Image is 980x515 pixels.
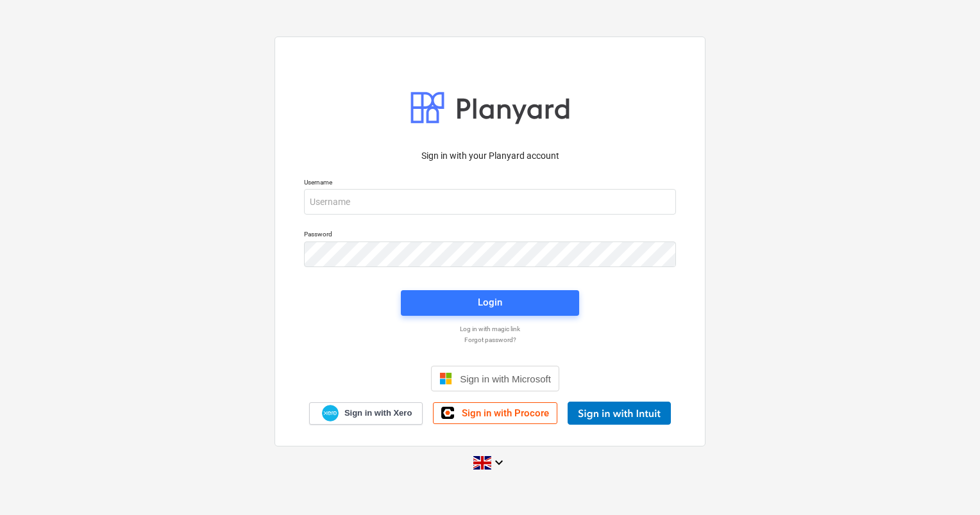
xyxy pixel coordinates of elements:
input: Username [304,189,676,215]
p: Password [304,230,676,241]
a: Sign in with Xero [309,402,423,425]
img: Xero logo [322,405,339,422]
span: Sign in with Procore [462,407,549,419]
span: Sign in with Xero [344,407,412,419]
span: Sign in with Microsoft [460,373,551,384]
button: Login [401,290,579,316]
a: Forgot password? [298,336,682,344]
div: Login [478,294,502,311]
p: Sign in with your Planyard account [304,149,676,163]
i: keyboard_arrow_down [491,455,507,470]
a: Log in with magic link [298,325,682,333]
p: Username [304,178,676,189]
a: Sign in with Procore [433,402,557,424]
img: Microsoft logo [439,372,452,385]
